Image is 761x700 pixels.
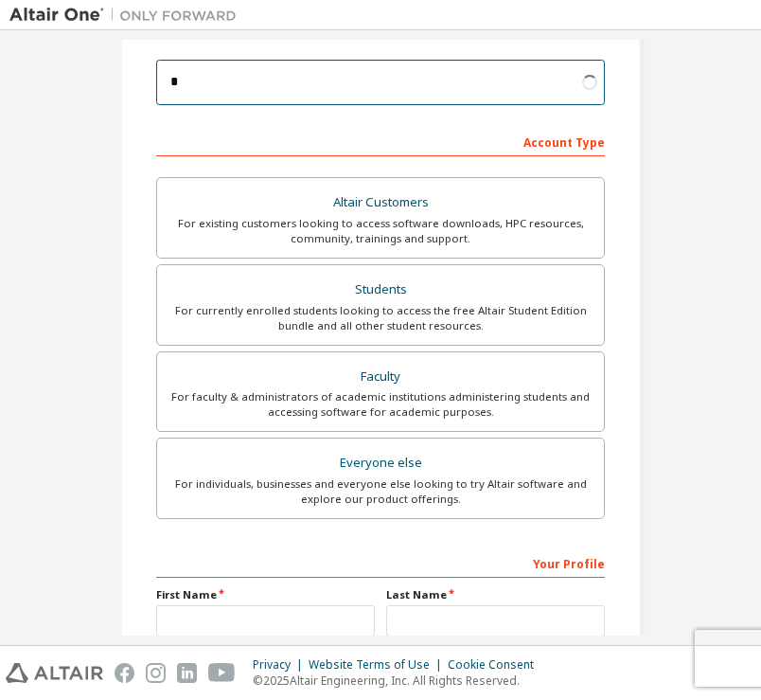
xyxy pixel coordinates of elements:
div: For existing customers looking to access software downloads, HPC resources, community, trainings ... [168,216,593,246]
div: Everyone else [168,450,593,476]
div: Cookie Consent [448,657,545,673]
img: instagram.svg [146,663,166,683]
div: Privacy [253,657,309,673]
div: Your Profile [156,547,605,578]
label: First Name [156,587,375,602]
div: Faculty [168,364,593,390]
img: altair_logo.svg [6,663,103,683]
img: Altair One [9,6,246,25]
div: Account Type [156,126,605,156]
div: Students [168,277,593,303]
img: youtube.svg [208,663,236,683]
img: linkedin.svg [177,663,197,683]
div: For individuals, businesses and everyone else looking to try Altair software and explore our prod... [168,476,593,507]
p: © 2025 Altair Engineering, Inc. All Rights Reserved. [253,673,545,689]
div: Website Terms of Use [309,657,448,673]
label: Last Name [386,587,605,602]
div: Altair Customers [168,189,593,216]
div: For currently enrolled students looking to access the free Altair Student Edition bundle and all ... [168,303,593,333]
div: For faculty & administrators of academic institutions administering students and accessing softwa... [168,389,593,420]
img: facebook.svg [115,663,134,683]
